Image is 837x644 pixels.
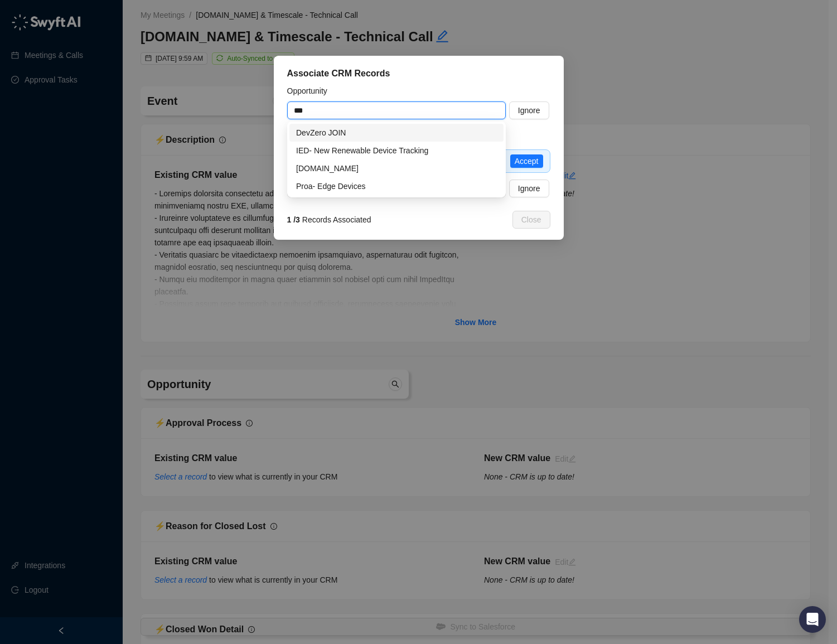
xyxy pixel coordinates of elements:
[289,124,504,142] div: DevZero JOIN
[289,142,504,159] div: IED- New Renewable Device Tracking
[518,182,540,195] span: Ignore
[799,606,826,633] div: Open Intercom Messenger
[287,85,335,97] label: Opportunity
[515,155,539,167] span: Accept
[509,101,549,119] button: Ignore
[289,177,504,195] div: Proa- Edge Devices
[296,162,497,175] div: [DOMAIN_NAME]
[287,214,371,226] span: Records Associated
[296,127,497,139] div: DevZero JOIN
[287,67,550,80] div: Associate CRM Records
[510,154,543,168] button: Accept
[512,211,550,229] button: Close
[509,180,549,197] button: Ignore
[296,144,497,157] div: IED- New Renewable Device Tracking
[296,180,497,192] div: Proa- Edge Devices
[287,215,300,224] strong: 1 / 3
[518,104,540,117] span: Ignore
[289,159,504,177] div: graphite.dev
